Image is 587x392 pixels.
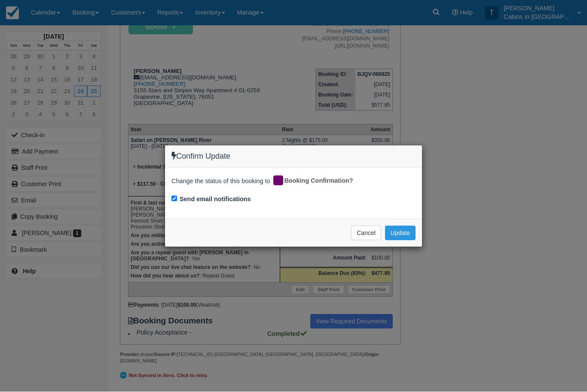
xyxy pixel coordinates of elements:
button: Update [385,226,416,241]
label: Send email notifications [180,195,251,204]
span: Change the status of this booking to [171,177,270,188]
button: Cancel [351,226,381,241]
h4: Confirm Update [171,152,416,161]
div: Booking Confirmation? [272,175,359,188]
